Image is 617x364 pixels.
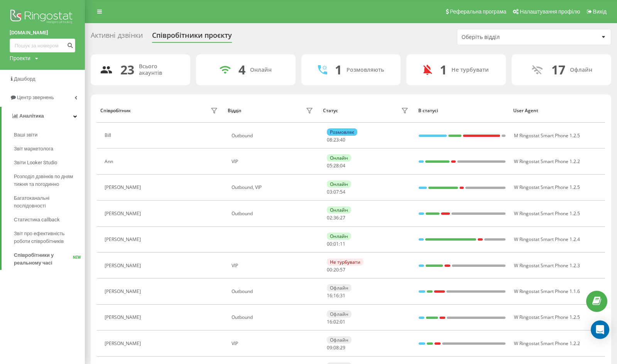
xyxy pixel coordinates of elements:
[152,31,232,43] div: Співробітники проєкту
[232,185,315,190] div: Оutbound, VIP
[340,189,345,195] span: 54
[450,8,507,15] span: Реферальна програма
[14,251,73,267] span: Співробітники у реальному часі
[347,67,384,73] div: Розмовляють
[120,62,134,77] div: 23
[327,336,352,344] div: Офлайн
[2,107,85,125] a: Аналiтика
[14,159,57,167] span: Звіти Looker Studio
[105,237,143,242] div: [PERSON_NAME]
[238,62,245,77] div: 4
[551,62,565,77] div: 17
[327,310,352,318] div: Офлайн
[232,211,315,216] div: Оutbound
[17,94,54,100] span: Центр звернень
[14,248,85,270] a: Співробітники у реальному часіNEW
[14,131,37,139] span: Ваші звіти
[327,154,351,162] div: Онлайн
[250,67,272,73] div: Онлайн
[327,241,332,247] span: 00
[105,185,143,190] div: [PERSON_NAME]
[333,136,339,143] span: 23
[139,63,181,76] div: Всього акаунтів
[19,113,44,119] span: Аналiтика
[418,108,506,113] div: В статусі
[14,128,85,142] a: Ваші звіти
[327,233,351,240] div: Онлайн
[340,162,345,169] span: 04
[100,108,131,113] div: Співробітник
[14,173,81,188] span: Розподіл дзвінків по дням тижня та погодинно
[10,39,75,52] input: Пошук за номером
[14,170,85,191] a: Розподіл дзвінків по дням тижня та погодинно
[593,8,607,15] span: Вихід
[333,318,339,325] span: 02
[514,314,580,320] span: W Ringostat Smart Phone 1.2.5
[340,136,345,143] span: 40
[327,136,332,143] span: 08
[333,162,339,169] span: 28
[327,258,363,266] div: Не турбувати
[232,133,315,138] div: Оutbound
[335,62,342,77] div: 1
[327,319,345,325] div: : :
[327,267,345,273] div: : :
[440,62,447,77] div: 1
[333,214,339,221] span: 36
[327,318,332,325] span: 16
[14,191,85,213] a: Багатоканальні послідовності
[333,266,339,273] span: 20
[340,292,345,299] span: 31
[327,128,357,136] div: Розмовляє
[327,189,332,195] span: 03
[327,180,351,188] div: Онлайн
[514,236,580,243] span: W Ringostat Smart Phone 1.2.4
[105,211,143,216] div: [PERSON_NAME]
[514,132,580,139] span: M Ringostat Smart Phone 1.2.5
[451,67,489,73] div: Не турбувати
[327,344,332,351] span: 09
[461,34,554,40] div: Оберіть відділ
[14,213,85,227] a: Статистика callback
[327,292,332,299] span: 16
[513,108,601,113] div: User Agent
[327,293,345,298] div: : :
[91,31,143,43] div: Активні дзвінки
[323,108,338,113] div: Статус
[10,54,30,62] div: Проекти
[327,215,345,221] div: : :
[514,184,580,190] span: W Ringostat Smart Phone 1.2.5
[327,189,345,195] div: : :
[340,344,345,351] span: 29
[333,241,339,247] span: 01
[333,344,339,351] span: 08
[514,210,580,217] span: W Ringostat Smart Phone 1.2.5
[327,241,345,247] div: : :
[327,163,345,169] div: : :
[105,263,143,268] div: [PERSON_NAME]
[514,340,580,347] span: W Ringostat Smart Phone 1.2.2
[340,318,345,325] span: 01
[232,341,315,346] div: VIP
[514,158,580,165] span: W Ringostat Smart Phone 1.2.2
[105,133,113,138] div: Bill
[105,341,143,346] div: [PERSON_NAME]
[14,216,60,224] span: Статистика callback
[232,315,315,320] div: Оutbound
[228,108,241,113] div: Відділ
[333,189,339,195] span: 07
[327,206,351,214] div: Онлайн
[520,8,580,15] span: Налаштування профілю
[232,159,315,164] div: VIP
[14,230,81,245] span: Звіт про ефективність роботи співробітників
[232,289,315,294] div: Оutbound
[340,214,345,221] span: 27
[570,67,592,73] div: Офлайн
[14,76,35,82] span: Дашборд
[514,262,580,269] span: W Ringostat Smart Phone 1.2.3
[340,241,345,247] span: 11
[327,284,352,292] div: Офлайн
[14,194,81,210] span: Багатоканальні послідовності
[14,145,53,153] span: Звіт маркетолога
[14,142,85,156] a: Звіт маркетолога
